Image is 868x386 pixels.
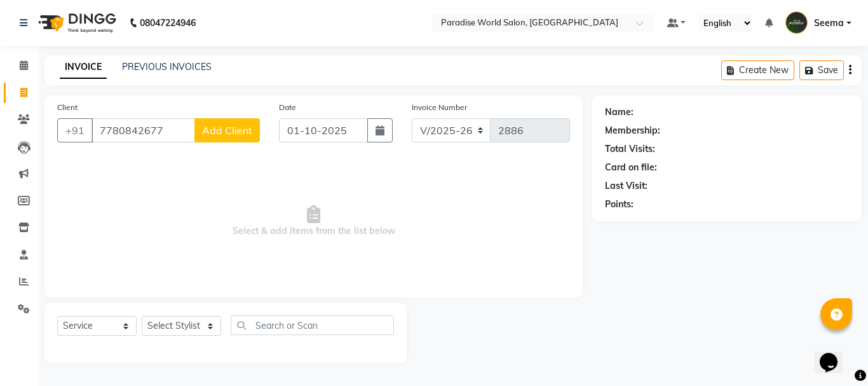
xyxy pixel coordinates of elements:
[814,17,844,30] span: Seema
[815,335,855,373] iframe: chat widget
[60,56,107,79] a: INVOICE
[605,161,657,174] div: Card on file:
[92,118,195,142] input: Search by Name/Mobile/Email/Code
[57,118,93,142] button: +91
[57,102,78,113] label: Client
[799,60,844,80] button: Save
[605,142,655,156] div: Total Visits:
[605,179,648,193] div: Last Visit:
[122,61,212,72] a: PREVIOUS INVOICES
[721,60,794,80] button: Create New
[412,102,467,113] label: Invoice Number
[140,5,196,41] b: 08047224946
[605,106,634,119] div: Name:
[32,5,119,41] img: logo
[605,198,634,211] div: Points:
[605,124,660,137] div: Membership:
[231,315,394,335] input: Search or Scan
[57,158,570,285] span: Select & add items from the list below
[785,11,808,34] img: Seema
[194,118,260,142] button: Add Client
[279,102,296,113] label: Date
[202,124,252,137] span: Add Client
